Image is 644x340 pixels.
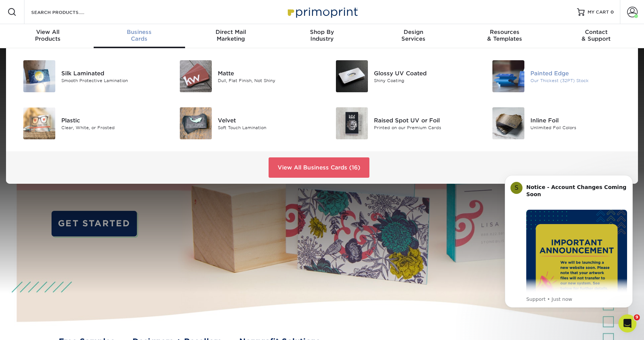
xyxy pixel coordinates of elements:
[61,124,160,131] div: Clear, White, or Frosted
[218,124,316,131] div: Soft Touch Lamination
[94,29,185,42] div: Cards
[218,77,316,84] div: Dull, Flat Finish, Not Shiny
[530,69,629,77] div: Painted Edge
[634,314,640,320] span: 9
[459,24,550,48] a: Resources& Templates
[550,24,642,48] a: Contact& Support
[94,24,185,48] a: BusinessCards
[218,69,316,77] div: Matte
[550,29,642,35] span: Contact
[530,124,629,131] div: Unlimited Foil Colors
[336,107,368,139] img: Raised Spot UV or Foil Business Cards
[611,9,614,15] span: 0
[185,24,276,48] a: Direct MailMarketing
[23,107,55,139] img: Plastic Business Cards
[459,29,550,35] span: Resources
[180,60,212,92] img: Matte Business Cards
[15,57,160,95] a: Silk Laminated Business Cards Silk Laminated Smooth Protective Lamination
[328,104,473,142] a: Raised Spot UV or Foil Business Cards Raised Spot UV or Foil Printed on our Premium Cards
[368,24,459,48] a: DesignServices
[336,60,368,92] img: Glossy UV Coated Business Cards
[180,107,212,139] img: Velvet Business Cards
[530,116,629,124] div: Inline Foil
[284,4,360,20] img: Primoprint
[185,29,276,35] span: Direct Mail
[368,29,459,42] div: Services
[185,29,276,42] div: Marketing
[374,77,472,84] div: Shiny Coating
[368,29,459,35] span: Design
[61,77,160,84] div: Smooth Protective Lamination
[269,157,369,178] a: View All Business Cards (16)
[550,29,642,42] div: & Support
[2,29,94,35] span: View All
[218,116,316,124] div: Velvet
[172,104,317,142] a: Velvet Business Cards Velvet Soft Touch Lamination
[276,29,368,42] div: Industry
[23,60,55,92] img: Silk Laminated Business Cards
[618,314,636,332] iframe: Intercom live chat
[484,57,629,95] a: Painted Edge Business Cards Painted Edge Our Thickest (32PT) Stock
[328,57,473,95] a: Glossy UV Coated Business Cards Glossy UV Coated Shiny Coating
[172,57,317,95] a: Matte Business Cards Matte Dull, Flat Finish, Not Shiny
[94,29,185,35] span: Business
[61,69,160,77] div: Silk Laminated
[276,29,368,35] span: Shop By
[492,60,524,92] img: Painted Edge Business Cards
[30,8,104,17] input: SEARCH PRODUCTS.....
[61,116,160,124] div: Plastic
[374,69,472,77] div: Glossy UV Coated
[15,104,160,142] a: Plastic Business Cards Plastic Clear, White, or Frosted
[530,77,629,84] div: Our Thickest (32PT) Stock
[276,24,368,48] a: Shop ByIndustry
[484,104,629,142] a: Inline Foil Business Cards Inline Foil Unlimited Foil Colors
[494,168,644,312] iframe: Intercom notifications message
[588,9,609,15] span: MY CART
[459,29,550,42] div: & Templates
[492,107,524,139] img: Inline Foil Business Cards
[374,116,472,124] div: Raised Spot UV or Foil
[2,24,94,48] a: View AllProducts
[374,124,472,131] div: Printed on our Premium Cards
[2,29,94,42] div: Products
